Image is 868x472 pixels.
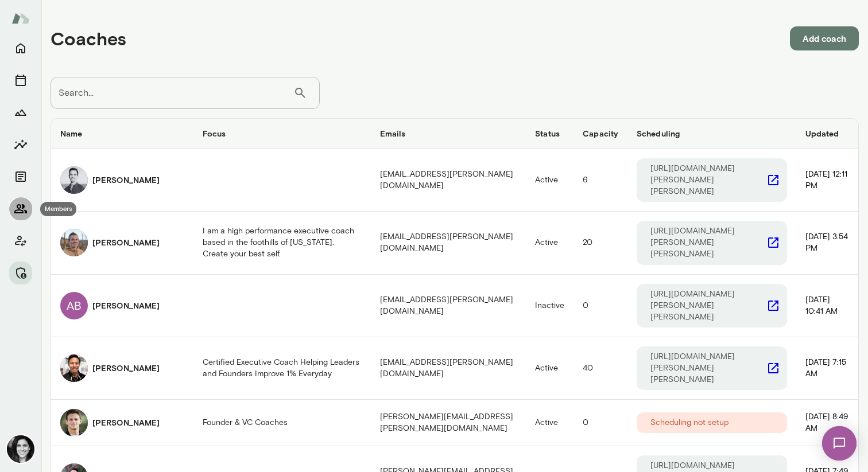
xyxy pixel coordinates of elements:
[650,351,766,385] p: [URL][DOMAIN_NAME][PERSON_NAME][PERSON_NAME]
[650,417,728,428] p: Scheduling not setup
[526,275,573,337] td: Inactive
[193,400,371,446] td: Founder & VC Coaches
[796,337,858,400] td: [DATE] 7:15 AM
[92,417,160,428] h6: [PERSON_NAME]
[790,26,859,50] button: Add coach
[805,128,849,139] h6: Updated
[573,400,627,446] td: 0
[9,37,32,60] button: Home
[9,197,32,220] button: Members
[650,163,766,197] p: [URL][DOMAIN_NAME][PERSON_NAME][PERSON_NAME]
[9,133,32,156] button: Insights
[60,292,88,319] div: AB
[9,229,32,252] button: Client app
[526,149,573,212] td: Active
[9,69,32,92] button: Sessions
[380,128,517,139] h6: Emails
[11,7,30,29] img: Mento
[796,275,858,337] td: [DATE] 10:41 AM
[371,400,526,446] td: [PERSON_NAME][EMAIL_ADDRESS][PERSON_NAME][DOMAIN_NAME]
[371,212,526,274] td: [EMAIL_ADDRESS][PERSON_NAME][DOMAIN_NAME]
[60,128,184,139] h6: Name
[535,128,564,139] h6: Status
[7,435,34,463] img: Jamie Albers
[526,337,573,400] td: Active
[193,337,371,400] td: Certified Executive Coach Helping Leaders and Founders Improve 1% Everyday
[650,225,766,260] p: [URL][DOMAIN_NAME][PERSON_NAME][PERSON_NAME]
[9,262,32,284] button: Manage
[573,212,627,274] td: 20
[650,288,766,323] p: [URL][DOMAIN_NAME][PERSON_NAME][PERSON_NAME]
[60,166,88,194] img: Adam Lurie
[92,362,160,374] h6: [PERSON_NAME]
[193,212,371,274] td: I am a high performance executive coach based in the foothills of [US_STATE]. Create your best self.
[573,275,627,337] td: 0
[51,28,126,49] h4: Coaches
[60,229,88,256] img: Adam Griffin
[92,300,160,311] h6: [PERSON_NAME]
[371,337,526,400] td: [EMAIL_ADDRESS][PERSON_NAME][DOMAIN_NAME]
[796,400,858,446] td: [DATE] 8:49 AM
[40,202,76,216] div: Members
[92,174,160,186] h6: [PERSON_NAME]
[583,128,618,139] h6: Capacity
[9,101,32,124] button: Growth Plan
[9,165,32,188] button: Documents
[92,237,160,248] h6: [PERSON_NAME]
[526,400,573,446] td: Active
[60,409,88,436] img: Alex Marcus
[573,149,627,212] td: 6
[371,149,526,212] td: [EMAIL_ADDRESS][PERSON_NAME][DOMAIN_NAME]
[637,128,787,139] h6: Scheduling
[60,354,88,382] img: Albert Villarde
[573,337,627,400] td: 40
[526,212,573,274] td: Active
[796,149,858,212] td: [DATE] 12:11 PM
[371,275,526,337] td: [EMAIL_ADDRESS][PERSON_NAME][DOMAIN_NAME]
[203,128,362,139] h6: Focus
[796,212,858,274] td: [DATE] 3:54 PM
